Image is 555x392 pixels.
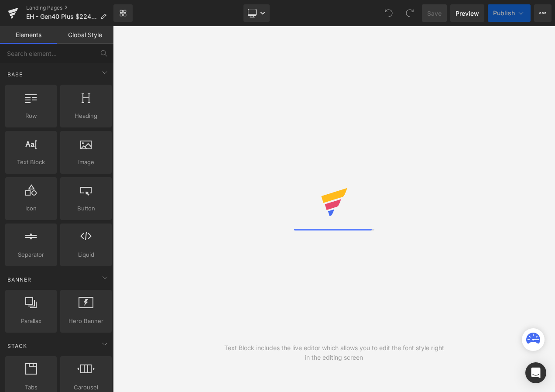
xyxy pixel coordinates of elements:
[493,10,515,17] span: Publish
[534,4,552,22] button: More
[8,383,54,392] span: Tabs
[456,9,479,18] span: Preview
[8,158,54,167] span: Text Block
[7,275,32,284] span: Banner
[401,4,418,22] button: Redo
[63,383,109,392] span: Carousel
[380,4,397,22] button: Undo
[8,111,54,120] span: Row
[223,343,445,362] div: Text Block includes the live editor which allows you to edit the font style right in the editing ...
[57,26,113,44] a: Global Style
[63,158,109,167] span: Image
[63,250,109,259] span: Liquid
[113,4,133,22] a: New Library
[7,342,28,350] span: Stack
[26,13,97,20] span: EH - Gen40 Plus $224 NT
[525,362,546,383] div: Open Intercom Messenger
[63,111,109,120] span: Heading
[488,4,531,22] button: Publish
[7,70,24,79] span: Base
[8,250,54,259] span: Separator
[8,316,54,326] span: Parallax
[63,316,109,326] span: Hero Banner
[427,9,442,18] span: Save
[8,204,54,213] span: Icon
[63,204,109,213] span: Button
[26,4,113,11] a: Landing Pages
[450,4,484,22] a: Preview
